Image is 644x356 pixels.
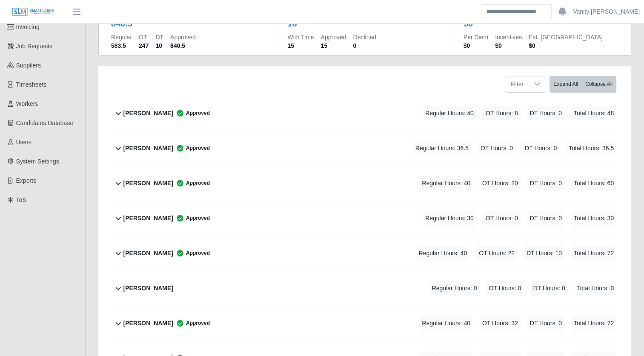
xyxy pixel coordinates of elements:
span: DT Hours: 0 [527,211,564,225]
span: Total Hours: 48 [571,106,616,120]
span: Job Requests [16,43,53,50]
span: OT Hours: 0 [483,211,521,225]
button: [PERSON_NAME] Regular Hours: 0 OT Hours: 0 DT Hours: 0 Total Hours: 0 [113,271,616,306]
span: Regular Hours: 0 [429,281,480,295]
dd: 583.5 [111,41,132,50]
span: DT Hours: 0 [527,316,564,330]
b: [PERSON_NAME] [123,144,173,153]
dt: Declined [353,33,376,41]
img: SLM Logo [12,7,54,17]
b: [PERSON_NAME] [123,319,173,328]
span: Users [16,139,32,146]
button: Expand All [550,76,582,93]
span: Candidates Database [16,120,74,126]
span: Regular Hours: 36.5 [413,141,471,155]
dt: Approved [321,33,346,41]
span: OT Hours: 32 [480,316,521,330]
span: Total Hours: 72 [571,246,616,260]
b: [PERSON_NAME] [123,284,173,293]
button: [PERSON_NAME] Approved Regular Hours: 40 OT Hours: 22 DT Hours: 10 Total Hours: 72 [113,236,616,271]
dt: Per Diem [464,33,488,41]
button: [PERSON_NAME] Approved Regular Hours: 30 OT Hours: 0 DT Hours: 0 Total Hours: 30 [113,201,616,236]
span: Total Hours: 72 [571,316,616,330]
span: Total Hours: 0 [575,281,616,295]
span: Workers [16,100,38,107]
span: Regular Hours: 30 [423,211,476,225]
dd: $0 [464,41,488,50]
span: Regular Hours: 40 [416,246,469,260]
span: DT Hours: 10 [524,246,564,260]
div: bulk actions [550,76,616,93]
span: OT Hours: 20 [480,176,521,190]
dt: Incentives [495,33,522,41]
span: Filter [505,76,529,92]
span: Approved [173,179,210,187]
dd: $0 [495,41,522,50]
dt: Approved [170,33,196,41]
span: Timesheets [16,81,47,88]
b: [PERSON_NAME] [123,249,173,258]
span: OT Hours: 8 [483,106,521,120]
span: Total Hours: 36.5 [566,141,616,155]
b: [PERSON_NAME] [123,214,173,223]
span: Approved [173,249,210,257]
span: Invoicing [16,23,40,30]
span: Approved [173,144,210,152]
button: [PERSON_NAME] Approved Regular Hours: 40 OT Hours: 20 DT Hours: 0 Total Hours: 60 [113,166,616,201]
b: [PERSON_NAME] [123,179,173,188]
span: ToS [16,196,26,203]
span: Regular Hours: 40 [419,316,473,330]
dt: Regular [111,33,132,41]
dt: DT [155,33,163,41]
dd: 247 [139,41,149,50]
span: Approved [173,319,210,327]
button: [PERSON_NAME] Approved Regular Hours: 40 OT Hours: 32 DT Hours: 0 Total Hours: 72 [113,306,616,341]
span: OT Hours: 0 [486,281,524,295]
span: DT Hours: 0 [522,141,559,155]
dd: 0 [353,41,376,50]
span: System Settings [16,158,59,165]
b: [PERSON_NAME] [123,109,173,118]
button: [PERSON_NAME] Approved Regular Hours: 36.5 OT Hours: 0 DT Hours: 0 Total Hours: 36.5 [113,131,616,166]
span: Regular Hours: 40 [423,106,476,120]
dt: With Time [287,33,314,41]
span: Exports [16,177,36,184]
span: Total Hours: 60 [571,176,616,190]
span: Total Hours: 30 [571,211,616,225]
dd: 15 [287,41,314,50]
span: Approved [173,109,210,117]
span: OT Hours: 22 [476,246,517,260]
span: DT Hours: 0 [527,176,564,190]
dt: Est. [GEOGRAPHIC_DATA] [529,33,603,41]
span: Approved [173,214,210,222]
dd: 840.5 [170,41,196,50]
span: Regular Hours: 40 [419,176,473,190]
span: Suppliers [16,62,41,69]
input: Search [481,4,552,19]
a: Vanity [PERSON_NAME] [573,7,640,16]
span: DT Hours: 0 [530,281,567,295]
dd: 10 [155,41,163,50]
button: [PERSON_NAME] Approved Regular Hours: 40 OT Hours: 8 DT Hours: 0 Total Hours: 48 [113,96,616,131]
dd: 15 [321,41,346,50]
dd: $0 [529,41,603,50]
span: DT Hours: 0 [527,106,564,120]
dt: OT [139,33,149,41]
span: OT Hours: 0 [478,141,515,155]
button: Collapse All [581,76,616,93]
